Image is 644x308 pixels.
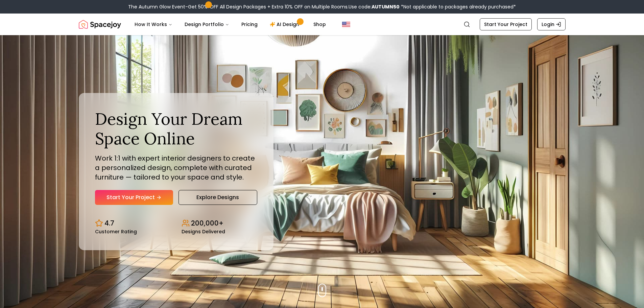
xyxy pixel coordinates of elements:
[79,14,566,35] nav: Global
[95,153,257,182] p: Work 1:1 with expert interior designers to create a personalized design, complete with curated fu...
[372,3,400,10] b: AUTUMN50
[179,18,235,31] button: Design Portfolio
[191,218,223,228] p: 200,000+
[480,18,532,30] a: Start Your Project
[79,18,121,31] a: Spacejoy
[236,18,263,31] a: Pricing
[95,109,257,148] h1: Design Your Dream Space Online
[264,18,307,31] a: AI Design
[95,190,173,205] a: Start Your Project
[342,20,350,28] img: United States
[349,3,400,10] span: Use code:
[104,218,114,228] p: 4.7
[129,18,178,31] button: How It Works
[178,190,257,205] a: Explore Designs
[400,3,516,10] span: *Not applicable to packages already purchased*
[129,18,331,31] nav: Main
[95,229,137,234] small: Customer Rating
[182,229,225,234] small: Designs Delivered
[537,18,566,30] a: Login
[79,18,121,31] img: Spacejoy Logo
[95,213,257,234] div: Design stats
[308,18,331,31] a: Shop
[128,3,516,10] div: The Autumn Glow Event-Get 50% OFF All Design Packages + Extra 10% OFF on Multiple Rooms.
